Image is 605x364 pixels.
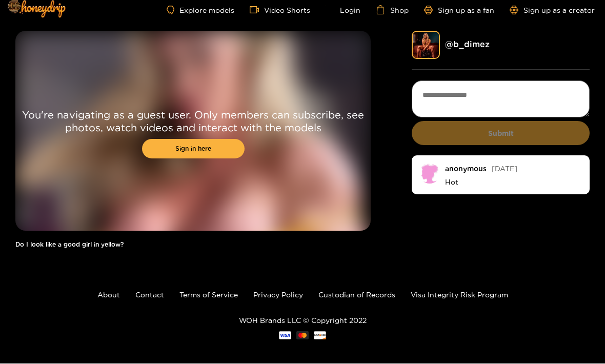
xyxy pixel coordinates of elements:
[412,122,590,146] button: Submit
[179,291,238,299] a: Terms of Service
[445,178,582,187] p: Hot
[326,6,360,15] a: Login
[411,291,508,299] a: Visa Integrity Risk Program
[250,6,310,15] a: Video Shorts
[250,6,264,15] span: video-camera
[97,291,120,299] a: About
[253,291,303,299] a: Privacy Policy
[492,165,517,173] span: [DATE]
[424,6,494,15] a: Sign up as a fan
[412,31,440,59] img: b_dimez
[510,6,595,15] a: Sign up as a creator
[445,165,487,173] div: anonymous
[167,6,234,15] a: Explore models
[419,164,440,184] img: no-avatar.png
[142,139,245,159] a: Sign in here
[15,109,371,134] p: You're navigating as a guest user. Only members can subscribe, see photos, watch videos and inter...
[135,291,164,299] a: Contact
[445,40,490,49] a: @ b_dimez
[15,241,371,249] h1: Do I look like a good girl in yellow?
[318,291,395,299] a: Custodian of Records
[376,6,409,15] a: Shop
